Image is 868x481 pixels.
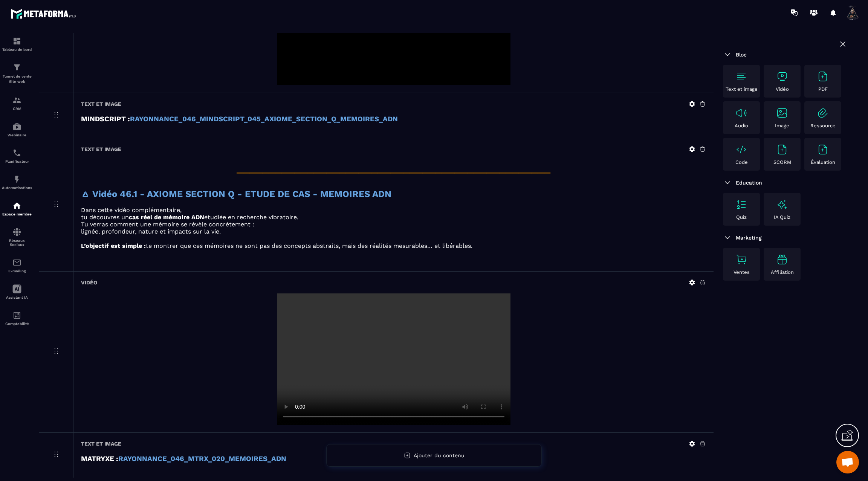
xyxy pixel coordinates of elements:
p: Réseaux Sociaux [2,238,32,247]
p: Planificateur [2,159,32,163]
img: text-image no-wrap [735,107,747,119]
img: arrow-down [723,233,732,242]
a: formationformationTunnel de vente Site web [2,57,32,90]
p: Image [775,123,789,128]
span: lignée, profondeur, nature et impacts sur la vie. [81,228,221,235]
img: arrow-down [723,178,732,187]
span: Bloc [736,52,747,58]
img: text-image no-wrap [776,107,788,119]
a: schedulerschedulerPlanificateur [2,143,32,169]
span: Marketing [736,235,762,241]
p: E-mailing [2,269,32,273]
p: Automatisations [2,186,32,190]
p: Vidéo [776,86,789,92]
div: Ouvrir le chat [836,451,859,473]
span: étudiée en recherche vibratoire. [204,214,298,221]
img: automations [12,122,21,131]
strong: L’objectif est simple : [81,242,146,249]
strong: 🜂 Vidéo 46.1 - AXIOME SECTION Q - ETUDE DE CAS - MEMOIRES ADN [81,189,391,199]
p: Ventes [734,269,750,275]
img: text-image no-wrap [817,107,829,119]
img: text-image no-wrap [817,144,829,156]
a: accountantaccountantComptabilité [2,305,32,331]
a: social-networksocial-networkRéseaux Sociaux [2,222,32,252]
img: text-image no-wrap [817,70,829,82]
h6: Vidéo [81,279,97,286]
p: Affiliation [771,269,794,275]
a: RAYONNANCE_046_MINDSCRIPT_045_AXIOME_SECTION_Q_MEMOIRES_ADN [130,115,398,123]
p: CRM [2,107,32,111]
a: automationsautomationsWebinaire [2,116,32,143]
span: Tu verras comment une mémoire se révèle concrètement : [81,221,254,228]
p: Code [735,159,748,165]
strong: MATRYXE : [81,455,118,463]
span: Education [736,180,762,186]
a: RAYONNANCE_046_MTRX_020_MEMOIRES_ADN [118,455,286,463]
img: text-image no-wrap [735,253,747,266]
p: Tunnel de vente Site web [2,74,32,84]
img: text-image no-wrap [776,144,788,156]
p: SCORM [773,159,791,165]
p: PDF [818,86,828,92]
img: arrow-down [723,50,732,59]
p: Text et image [726,86,758,92]
p: Audio [735,123,748,128]
p: Espace membre [2,212,32,216]
strong: cas réel de mémoire ADN [129,214,204,221]
img: text-image [776,253,788,266]
p: Évaluation [811,159,835,165]
h6: Text et image [81,146,121,152]
a: automationsautomationsAutomatisations [2,169,32,195]
img: text-image no-wrap [735,70,747,82]
a: formationformationTableau de bord [2,31,32,57]
span: Dans cette vidéo complémentaire, [81,206,182,214]
strong: MINDSCRIPT : [81,115,130,123]
img: text-image no-wrap [776,70,788,82]
span: _________________________________________________ [237,160,550,174]
h6: Text et image [81,441,121,447]
img: logo [11,7,78,21]
h6: Text et image [81,101,121,107]
img: formation [12,96,21,105]
img: automations [12,175,21,184]
span: te montrer que ces mémoires ne sont pas des concepts abstraits, mais des réalités mesurables… et ... [146,242,472,249]
a: formationformationCRM [2,90,32,116]
a: emailemailE-mailing [2,252,32,279]
img: social-network [12,228,21,237]
img: text-image no-wrap [735,199,747,211]
img: automations [12,201,21,210]
p: Comptabilité [2,322,32,326]
span: Ajouter du contenu [414,452,465,458]
a: automationsautomationsEspace membre [2,195,32,222]
p: Tableau de bord [2,47,32,52]
a: Assistant IA [2,279,32,305]
img: scheduler [12,148,21,157]
img: accountant [12,311,21,320]
p: Quiz [736,214,747,220]
img: text-image no-wrap [735,144,747,156]
img: formation [12,37,21,46]
img: email [12,258,21,267]
p: Assistant IA [2,295,32,299]
p: Webinaire [2,133,32,137]
p: Ressource [810,123,836,128]
span: tu découvres un [81,214,129,221]
img: formation [12,63,21,72]
img: text-image [776,199,788,211]
p: IA Quiz [774,214,790,220]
